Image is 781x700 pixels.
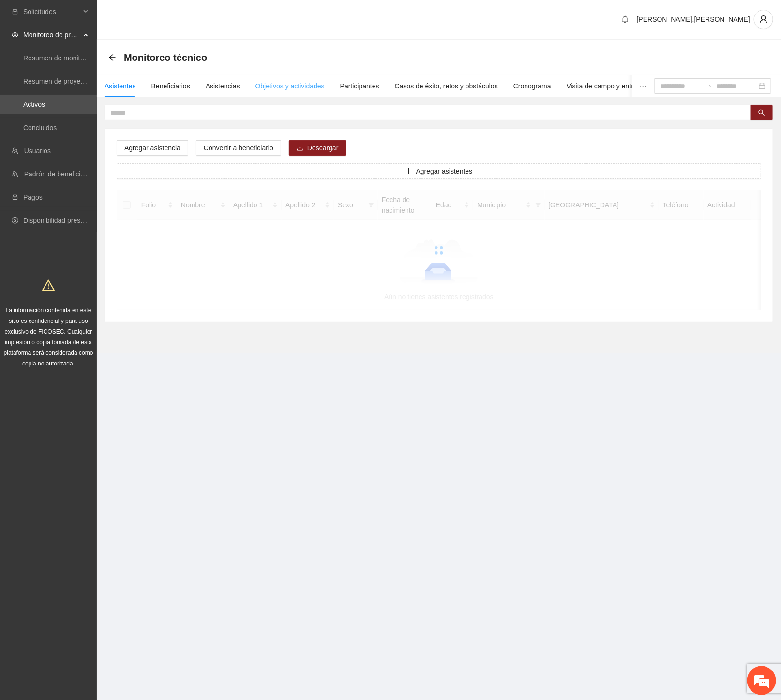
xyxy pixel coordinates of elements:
[196,140,281,156] button: Convertir a beneficiario
[151,81,190,91] div: Beneficiarios
[406,168,412,175] span: plus
[114,200,129,214] span: Satisfecho
[23,217,106,224] a: Disponibilidad presupuestal
[705,82,712,90] span: to
[340,81,379,91] div: Participantes
[24,170,95,178] a: Padrón de beneficiarios
[42,279,55,292] span: warning
[758,109,765,117] span: search
[255,81,325,91] div: Objetivos y actividades
[170,176,180,187] em: Cerrar
[416,166,473,176] span: Agregar asistentes
[124,143,180,153] span: Agregar asistencia
[618,15,632,23] span: bell
[108,54,116,61] span: arrow-left
[34,285,156,303] a: Enviar esta transcripción por correo electrónico
[105,81,136,91] div: Asistentes
[513,81,551,91] div: Cronograma
[16,116,177,123] div: [PERSON_NAME]
[22,249,167,306] div: Su sesión de chat ha terminado. Si desea continuar el chat,
[50,50,163,62] div: Josselin Bravo
[12,31,18,38] span: eye
[395,81,498,91] div: Casos de éxito, retos y obstáculos
[23,2,80,21] span: Solicitudes
[117,140,188,156] button: Agregar asistencia
[13,125,134,144] div: 12:03 PM
[24,147,51,155] a: Usuarios
[617,12,633,27] button: bell
[297,145,303,152] span: download
[87,200,102,214] span: Neutro
[4,307,93,367] span: La información contenida en este sitio es confidencial y para uso exclusivo de FICOSEC. Cualquier...
[22,153,167,171] div: [PERSON_NAME] ha terminado esta sesión de chat 4:10 PM
[23,25,80,44] span: Monitoreo de proyectos
[117,163,761,179] button: plusAgregar asistentes
[159,5,182,28] div: Minimizar ventana de chat en vivo
[60,200,75,214] span: Triste
[17,187,172,195] div: Comparta su valoración y comentarios
[705,82,712,90] span: swap-right
[23,54,94,62] a: Resumen de monitoreo
[12,8,18,15] span: inbox
[23,101,45,108] a: Activos
[632,75,654,97] button: ellipsis
[99,262,145,270] a: haga clic aquí.
[754,15,773,24] span: user
[17,219,172,240] div: Califique esta sesión de soporte como Triste/Neutral/Feliz
[206,81,240,91] div: Asistencias
[23,77,127,85] a: Resumen de proyectos aprobados
[19,129,127,140] span: No hay de que [PERSON_NAME]!
[637,15,750,23] span: [PERSON_NAME].[PERSON_NAME]
[307,143,339,153] span: Descargar
[567,81,657,91] div: Visita de campo y entregables
[204,143,273,153] span: Convertir a beneficiario
[124,50,207,65] span: Monitoreo técnico
[754,10,773,29] button: user
[23,124,57,131] a: Concluidos
[23,193,43,201] a: Pagos
[289,140,346,156] button: downloadDescargar
[640,83,646,89] span: ellipsis
[751,105,773,120] button: search
[108,54,116,62] div: Back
